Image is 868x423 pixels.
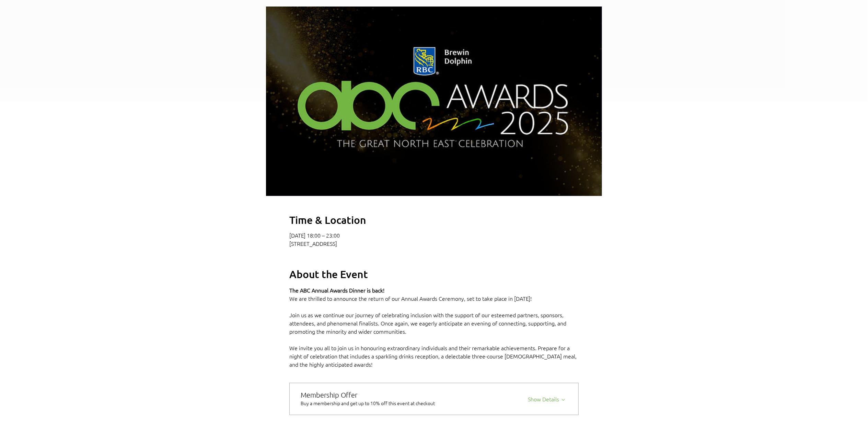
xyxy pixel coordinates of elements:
[289,232,579,239] p: [DATE] 18:00 – 23:00
[289,240,579,247] p: [STREET_ADDRESS]
[266,7,602,196] img: 2025 Annual ABC Awards Dinner
[289,267,579,281] h2: About the Event
[289,311,568,335] span: Join us as we continue our journey of celebrating inclusion with the support of our esteemed part...
[289,213,579,227] h2: Time & Location
[301,400,443,407] div: Buy a membership and get up to 10% off this event at checkout
[301,391,443,398] div: Membership Offer
[289,286,384,294] span: The ABC Annual Awards Dinner is back!
[289,344,578,368] span: We invite you all to join us in honouring extraordinary individuals and their remarkable achievem...
[289,295,532,302] span: We are thrilled to announce the return of our Annual Awards Ceremony, set to take place in [DATE]!
[528,393,567,403] button: Show Details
